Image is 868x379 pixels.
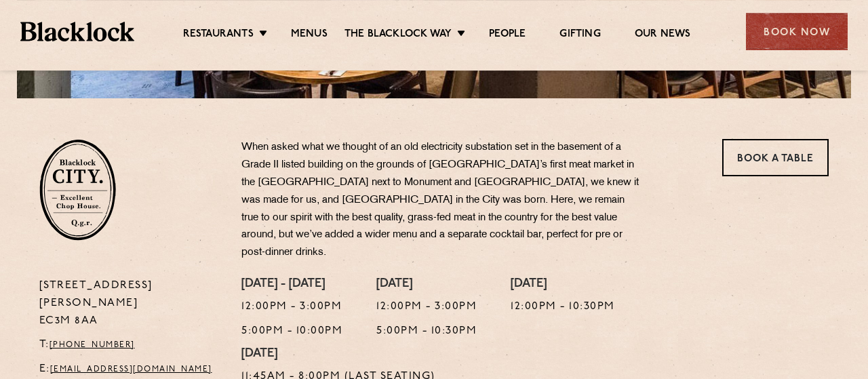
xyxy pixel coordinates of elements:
[489,28,526,43] a: People
[376,277,477,292] h4: [DATE]
[376,323,477,340] p: 5:00pm - 10:30pm
[722,139,829,176] a: Book a Table
[241,347,435,362] h4: [DATE]
[511,298,615,316] p: 12:00pm - 10:30pm
[559,28,600,43] a: Gifting
[241,323,342,340] p: 5:00pm - 10:00pm
[241,139,642,262] p: When asked what we thought of an old electricity substation set in the basement of a Grade II lis...
[39,139,116,241] img: City-stamp-default.svg
[241,277,342,292] h4: [DATE] - [DATE]
[241,298,342,316] p: 12:00pm - 3:00pm
[635,28,691,43] a: Our News
[50,341,135,349] a: [PHONE_NUMBER]
[39,336,222,354] p: T:
[39,277,222,330] p: [STREET_ADDRESS][PERSON_NAME] EC3M 8AA
[50,365,212,374] a: [EMAIL_ADDRESS][DOMAIN_NAME]
[39,361,222,378] p: E:
[291,28,328,43] a: Menus
[183,28,254,43] a: Restaurants
[511,277,615,292] h4: [DATE]
[20,22,134,41] img: BL_Textured_Logo-footer-cropped.svg
[746,13,848,50] div: Book Now
[376,298,477,316] p: 12:00pm - 3:00pm
[344,28,452,43] a: The Blacklock Way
